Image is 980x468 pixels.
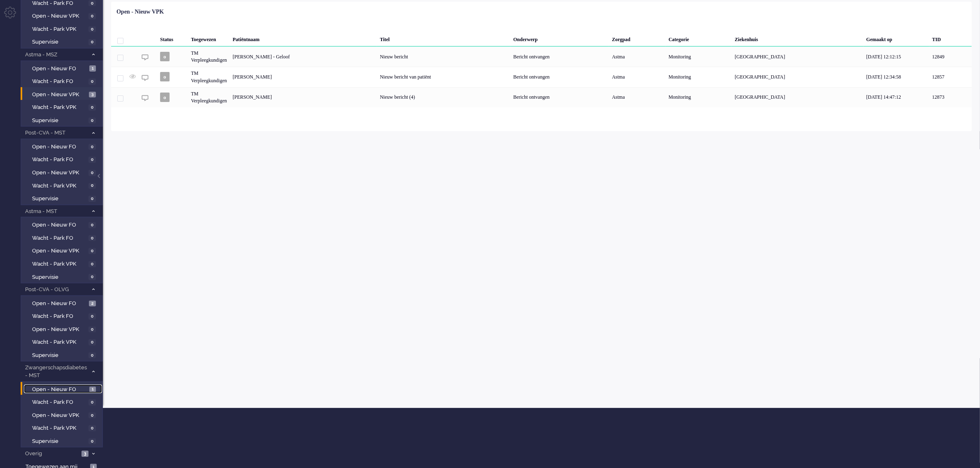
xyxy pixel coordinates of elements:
div: Monitoring [666,87,732,107]
span: 0 [88,0,96,7]
span: Astma - MST [24,208,88,215]
span: 0 [88,425,96,431]
div: Bericht ontvangen [510,67,609,87]
a: Supervisie 0 [24,116,102,125]
div: Nieuw bericht [377,46,510,67]
span: 0 [88,39,96,45]
a: Open - Nieuw VPK 0 [24,11,102,20]
span: 3 [81,451,88,457]
span: 0 [88,183,96,189]
div: Monitoring [666,46,732,67]
span: Open - Nieuw VPK [32,91,87,99]
span: 0 [88,157,96,163]
div: Ziekenhuis [732,30,864,46]
span: 0 [88,170,96,176]
span: Open - Nieuw FO [32,65,87,73]
span: Wacht - Park VPK [32,338,86,346]
div: TM Verpleegkundigen [188,46,230,67]
a: Open - Nieuw FO 2 [24,299,102,308]
li: Admin menu [4,7,23,25]
span: 0 [88,104,96,111]
span: Astma - MSZ [24,51,88,59]
span: Open - Nieuw VPK [32,326,86,334]
span: 0 [88,327,96,333]
div: Monitoring [666,67,732,87]
span: Open - Nieuw VPK [32,169,86,177]
div: [DATE] 14:47:12 [864,87,929,107]
a: Wacht - Park FO 0 [24,155,102,164]
a: Wacht - Park VPK 0 [24,259,102,268]
span: Wacht - Park FO [32,234,86,242]
span: 0 [88,222,96,228]
span: o [160,52,170,61]
span: Supervisie [32,273,86,281]
img: ic_chat_grey.svg [142,54,149,61]
span: 0 [88,438,96,445]
div: Nieuw bericht van patiënt [377,67,510,87]
div: [DATE] 12:34:58 [864,67,929,87]
span: 1 [89,65,96,72]
a: Wacht - Park FO 0 [24,397,102,406]
a: Wacht - Park VPK 0 [24,102,102,111]
span: Wacht - Park VPK [32,182,86,190]
a: Wacht - Park VPK 0 [24,181,102,190]
a: Wacht - Park VPK 0 [24,423,102,432]
span: Open - Nieuw FO [32,300,87,308]
span: Zwangerschapsdiabetes - MST [24,364,88,379]
span: Open - Nieuw VPK [32,412,86,419]
span: 0 [88,26,96,32]
span: Wacht - Park VPK [32,260,86,268]
div: TM Verpleegkundigen [188,67,230,87]
div: Astma [609,67,666,87]
span: 0 [88,144,96,150]
div: [GEOGRAPHIC_DATA] [732,87,864,107]
a: Open - Nieuw FO 1 [24,64,102,73]
span: 0 [88,339,96,345]
div: Bericht ontvangen [510,46,609,67]
span: 0 [88,261,96,267]
a: Supervisie 0 [24,194,102,203]
span: Wacht - Park FO [32,398,86,406]
div: [PERSON_NAME] [230,67,377,87]
span: 0 [88,274,96,280]
span: 0 [88,412,96,419]
span: Wacht - Park VPK [32,25,86,33]
div: Categorie [666,30,732,46]
span: 0 [88,118,96,124]
div: Onderwerp [510,30,609,46]
div: Zorgpad [609,30,666,46]
div: Open - Nieuw VPK [116,8,164,16]
span: 1 [89,387,96,393]
span: Wacht - Park VPK [32,424,86,432]
div: Patiëntnaam [230,30,377,46]
span: Supervisie [32,117,86,125]
div: Nieuw bericht (4) [377,87,510,107]
a: Wacht - Park VPK 0 [24,24,102,33]
a: Open - Nieuw FO 1 [24,385,102,394]
span: 0 [88,235,96,241]
div: [GEOGRAPHIC_DATA] [732,46,864,67]
span: 0 [88,79,96,85]
span: Post-CVA - OLVG [24,286,88,294]
span: Wacht - Park FO [32,156,86,164]
span: 0 [88,248,96,254]
a: Open - Nieuw FO 0 [24,220,102,229]
span: 3 [89,92,96,98]
div: TID [929,30,972,46]
span: Supervisie [32,352,86,359]
div: 12857 [929,67,972,87]
div: Gemaakt op [864,30,929,46]
div: Titel [377,30,510,46]
span: Post-CVA - MST [24,129,88,137]
a: Open - Nieuw VPK 3 [24,90,102,99]
span: 0 [88,196,96,202]
div: Toegewezen [188,30,230,46]
a: Supervisie 0 [24,37,102,46]
span: Supervisie [32,38,86,46]
a: Wacht - Park VPK 0 [24,337,102,346]
span: Wacht - Park FO [32,78,86,86]
a: Open - Nieuw VPK 0 [24,246,102,255]
span: 0 [88,399,96,405]
span: Open - Nieuw FO [32,143,86,151]
div: 12857 [111,67,972,87]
